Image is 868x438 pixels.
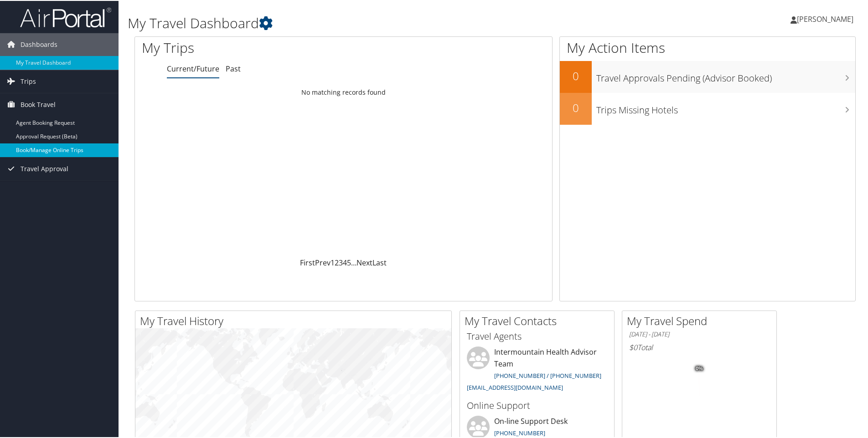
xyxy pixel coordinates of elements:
h3: Travel Agents [467,329,607,342]
h1: My Trips [142,37,372,56]
a: [PHONE_NUMBER] [494,428,545,436]
h1: My Action Items [560,37,855,56]
a: Past [226,63,241,73]
h2: 0 [560,67,592,83]
td: No matching records found [135,83,552,100]
span: Book Travel [21,92,56,115]
h2: My Travel Contacts [465,312,614,328]
h3: Trips Missing Hotels [596,98,855,116]
li: Intermountain Health Advisor Team [462,346,612,394]
a: 4 [343,257,347,267]
a: Next [356,257,372,267]
tspan: 0% [696,365,703,371]
a: Prev [315,257,331,267]
h3: Travel Approvals Pending (Advisor Booked) [596,66,855,84]
a: Last [372,257,387,267]
h3: Online Support [467,398,607,411]
img: airportal-logo.png [20,6,111,27]
h6: Total [629,341,770,351]
span: [PERSON_NAME] [797,13,853,23]
a: Current/Future [167,63,219,73]
span: Trips [21,69,36,92]
a: First [300,257,315,267]
a: [PHONE_NUMBER] / [PHONE_NUMBER] [494,371,601,379]
a: [PERSON_NAME] [790,5,863,32]
span: … [351,257,356,267]
a: 2 [335,257,339,267]
h2: My Travel History [140,312,451,328]
span: Dashboards [21,32,57,55]
span: $0 [629,341,637,351]
a: 1 [331,257,335,267]
a: [EMAIL_ADDRESS][DOMAIN_NAME] [467,382,563,391]
a: 0Travel Approvals Pending (Advisor Booked) [560,60,855,92]
h6: [DATE] - [DATE] [629,329,770,338]
a: 0Trips Missing Hotels [560,92,855,124]
a: 3 [339,257,343,267]
h1: My Travel Dashboard [128,13,618,32]
h2: My Travel Spend [627,312,776,328]
span: Travel Approval [21,157,68,179]
h2: 0 [560,99,592,115]
a: 5 [347,257,351,267]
